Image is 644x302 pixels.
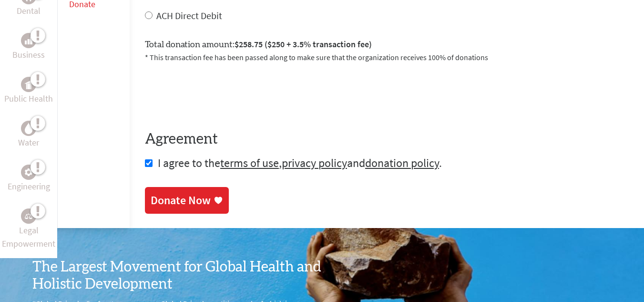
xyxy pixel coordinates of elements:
[145,187,229,214] a: Donate Now
[21,33,36,48] div: Business
[4,77,53,105] a: Public HealthPublic Health
[8,165,50,193] a: EngineeringEngineering
[25,168,32,176] img: Engineering
[2,208,55,250] a: Legal EmpowermentLegal Empowerment
[235,39,372,50] span: $258.75 ($250 + 3.5% transaction fee)
[25,37,32,44] img: Business
[21,121,36,136] div: Water
[145,38,372,52] label: Total donation amount:
[12,33,45,62] a: BusinessBusiness
[25,213,32,219] img: Legal Empowerment
[158,156,442,170] span: I agree to the , and .
[151,193,211,208] div: Donate Now
[8,180,50,193] p: Engineering
[156,10,222,21] label: ACH Direct Debit
[17,4,41,18] p: Dental
[220,156,279,170] a: terms of use
[282,156,347,170] a: privacy policy
[145,131,629,148] h4: Agreement
[145,52,629,63] p: * This transaction fee has been passed along to make sure that the organization receives 100% of ...
[18,121,39,149] a: WaterWater
[21,208,36,224] div: Legal Empowerment
[25,123,32,134] img: Water
[18,136,39,149] p: Water
[12,48,45,62] p: Business
[365,156,439,170] a: donation policy
[4,92,53,105] p: Public Health
[21,77,36,92] div: Public Health
[32,259,322,293] h3: The Largest Movement for Global Health and Holistic Development
[145,74,290,112] iframe: reCAPTCHA
[25,80,32,89] img: Public Health
[2,224,55,250] p: Legal Empowerment
[21,165,36,180] div: Engineering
